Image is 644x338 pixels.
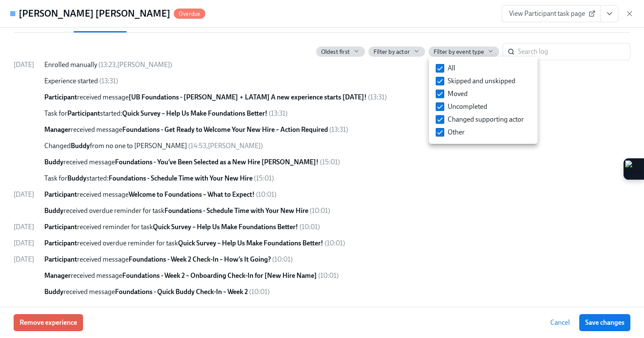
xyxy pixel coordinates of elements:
img: Extension Icon [625,160,642,178]
span: Skipped and unskipped [448,76,515,86]
span: Uncompleted [448,102,487,111]
span: Changed supporting actor [448,115,524,124]
span: Other [448,128,465,137]
span: All [448,64,455,73]
span: Moved [448,89,468,99]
